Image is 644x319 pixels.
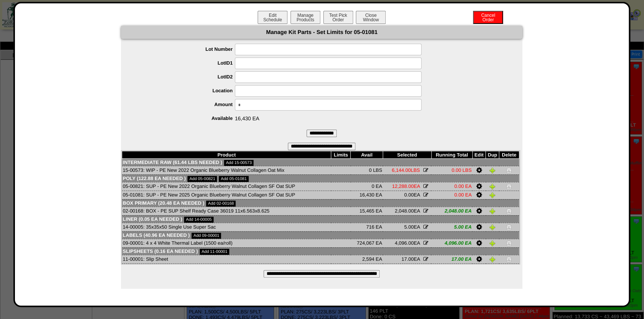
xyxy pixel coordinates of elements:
td: 17.00 EA [431,255,472,263]
td: 14-00005: 35x35x50 Single Use Super Sac [122,223,331,231]
a: Add 05-00821 [187,176,217,182]
button: CloseWindow [356,11,386,24]
td: Slipsheets (0.16 EA needed ) [122,247,519,255]
a: Add 09-00001 [192,233,221,239]
span: EA [404,192,420,198]
td: 716 EA [351,223,383,231]
a: Add 05-01081 [219,176,248,182]
th: Running Total [431,151,472,158]
td: 16,430 EA [351,191,383,199]
td: 15-00573: WIP - PE New 2022 Organic Blueberry Walnut Collagen Oat Mix [122,166,331,174]
img: Duplicate Item [489,192,495,198]
span: 2,048.00 [395,208,414,214]
span: EA [401,256,420,262]
img: Duplicate Item [489,240,495,246]
a: Add 02-00168 [206,201,236,207]
span: 12,288.00 [392,183,414,189]
a: CloseWindow [355,17,386,22]
th: Delete [499,151,519,158]
td: 0 EA [351,182,383,191]
td: 4,096.00 EA [431,239,472,247]
label: LotID2 [136,74,235,80]
label: Lot Number [136,46,235,52]
td: 0.00 EA [431,191,472,199]
td: 11-00001: Slip Sheet [122,255,331,263]
th: Selected [383,151,431,158]
th: Edit [472,151,486,158]
span: EA [404,224,420,230]
button: ManageProducts [290,11,320,24]
a: Add 14-00005 [184,217,214,223]
span: 0.00 [404,192,414,198]
a: Add 15-00573 [224,160,253,166]
td: Box Primary (20.48 EA needed ) [122,199,519,207]
span: 17.00 [401,256,414,262]
th: Dup [486,151,499,158]
span: LBS [392,167,420,173]
img: Duplicate Item [489,183,495,189]
span: 16,430 EA [136,113,522,121]
td: 15,465 EA [351,207,383,215]
td: 0.00 LBS [431,166,472,174]
th: Avail [351,151,383,158]
img: Duplicate Item [489,208,495,214]
td: 2,594 EA [351,255,383,263]
td: Intermediate Raw (61.44 LBS needed ) [122,158,519,166]
td: 5.00 EA [431,223,472,231]
img: Delete Item [506,208,512,214]
td: 0 LBS [351,166,383,174]
span: 4,096.00 [395,240,414,246]
span: 5.00 [404,224,414,230]
label: Location [136,88,235,93]
button: CancelOrder [473,11,503,24]
th: Limits [331,151,351,158]
label: LotID1 [136,60,235,66]
div: Manage Kit Parts - Set Limits for 05-01081 [121,26,522,39]
td: 0.00 EA [431,182,472,191]
span: EA [395,240,420,246]
td: 05-00821: SUP - PE New 2022 Organic Blueberry Walnut Collagen SF Oat SUP [122,182,331,191]
label: Available [136,115,235,121]
img: Delete Item [506,183,512,189]
td: Labels (40.96 EA needed ) [122,231,519,239]
img: Delete Item [506,240,512,246]
img: Delete Item [506,224,512,230]
img: Duplicate Item [489,224,495,230]
img: Duplicate Item [489,167,495,173]
td: 09-00001: 4 x 4 White Thermal Label (1500 ea/roll) [122,239,331,247]
span: EA [392,183,420,189]
label: Amount [136,102,235,107]
img: Delete Item [506,167,512,173]
img: Duplicate Item [489,256,495,262]
th: Product [122,151,331,158]
td: 2,048.00 EA [431,207,472,215]
span: 6,144.00 [392,167,411,173]
button: EditSchedule [258,11,287,24]
td: 724,067 EA [351,239,383,247]
td: Liner (0.05 EA needed ) [122,215,519,223]
a: Add 11-00001 [200,249,229,255]
td: 02-00168: BOX - PE SUP Shelf Ready Case 36019 11x6.563x8.625 [122,207,331,215]
button: Test PickOrder [323,11,353,24]
td: Poly (122.88 EA needed ) [122,174,519,182]
span: EA [395,208,420,214]
td: 05-01081: SUP - PE New 2025 Organic Blueberry Walnut Collagen SF Oat SUP [122,191,331,199]
img: Delete Item [506,256,512,262]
